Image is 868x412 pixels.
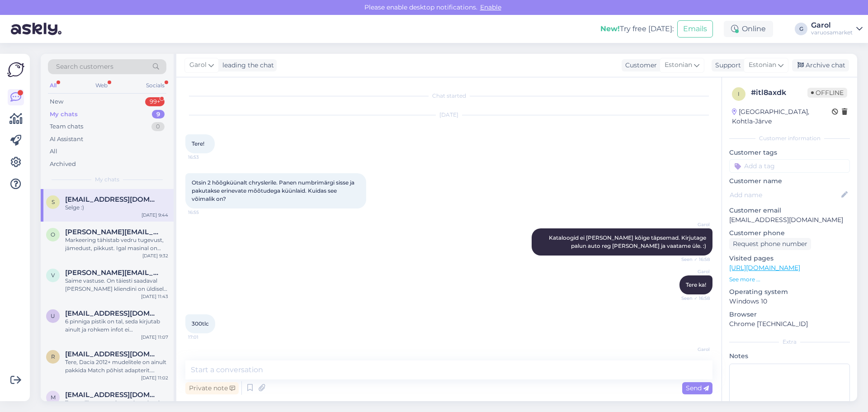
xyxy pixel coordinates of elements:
p: Customer email [729,206,850,215]
div: Chat started [185,92,712,100]
span: Estonian [665,60,692,70]
div: [GEOGRAPHIC_DATA], Kohtla-Järve [732,107,832,126]
span: s [52,199,55,205]
p: Chrome [TECHNICAL_ID] [729,319,850,329]
span: Search customers [56,62,113,71]
div: All [48,80,58,91]
span: uudeltpeep@gmail.com [65,309,159,317]
span: Garol [676,346,710,353]
div: [DATE] 11:43 [141,293,168,300]
span: Garol [676,268,710,275]
div: 9 [152,110,165,119]
img: Askly Logo [7,61,24,78]
span: Offline [807,88,847,98]
div: Request phone number [729,238,811,250]
div: All [50,147,57,156]
span: Tere ka! [686,281,706,288]
span: 16:55 [188,209,222,216]
span: Garol [676,221,710,228]
input: Add name [730,190,840,200]
div: [DATE] 11:02 [141,374,168,381]
b: New! [600,24,620,33]
div: Garol [811,22,853,29]
div: Support [712,61,741,70]
div: Try free [DATE]: [600,24,674,34]
span: ruve@live.com [65,350,159,358]
div: Online [724,21,773,37]
div: AI Assistant [50,135,83,144]
div: Socials [144,80,166,91]
div: Web [94,80,109,91]
span: Seen ✓ 16:58 [676,295,710,302]
span: Garol [189,60,207,70]
button: Emails [677,20,713,38]
p: [EMAIL_ADDRESS][DOMAIN_NAME] [729,215,850,225]
span: Otsin 2 hõõgküünalt chryslerile. Panen numbrimärgi sisse ja pakutakse erinevate mõõtudega küünlai... [192,179,356,202]
span: V [51,272,55,279]
span: siseminevabadus@gmail.com [65,195,159,204]
div: leading the chat [219,61,274,70]
p: Customer phone [729,228,850,238]
div: 6 pinniga pistik on tal, seda kirjutab ainult ja rohkem infot ei [PERSON_NAME]. Aga [PERSON_NAME]... [65,317,168,334]
div: Extra [729,338,850,346]
div: [DATE] 9:32 [142,252,168,259]
span: i [738,90,740,97]
p: Operating system [729,287,850,297]
span: Send [686,384,709,392]
p: Notes [729,351,850,361]
div: 0 [151,122,165,131]
div: [DATE] 9:44 [142,212,168,218]
p: Customer tags [729,148,850,157]
div: My chats [50,110,78,119]
span: o [51,231,55,238]
div: G [795,23,807,35]
span: 300tlc [192,320,209,327]
span: Kataloogid ei [PERSON_NAME] kõige täpsemad. Kirjutage palun auto reg [PERSON_NAME] ja vaatame üle... [549,234,708,249]
div: Archived [50,160,76,169]
div: Archive chat [792,59,849,71]
input: Add a tag [729,159,850,173]
div: 99+ [145,97,165,106]
div: Private note [185,382,239,394]
span: Seen ✓ 16:58 [676,256,710,263]
div: Customer information [729,134,850,142]
div: Markeering tähistab vedru tugevust, jämedust, pikkust. Igal masinal on palju erinevaid varustuse ... [65,236,168,252]
span: martensink@gmail.com [65,391,159,399]
span: r [51,353,55,360]
p: Customer name [729,176,850,186]
span: Estonian [749,60,776,70]
span: onopa.raido@gmail.com [65,228,159,236]
span: Vallo.nolvak1983@gmail.com [65,269,159,277]
a: [URL][DOMAIN_NAME] [729,264,800,272]
div: Team chats [50,122,83,131]
a: Garolvaruosamarket [811,22,863,36]
div: New [50,97,63,106]
p: Windows 10 [729,297,850,306]
span: My chats [95,175,119,184]
div: Selge :) [65,204,168,212]
span: 16:53 [188,154,222,161]
div: Customer [622,61,657,70]
div: [DATE] [185,111,712,119]
p: Visited pages [729,254,850,263]
span: m [51,394,56,401]
span: Enable [477,3,504,11]
div: Saime vastuse. On täiesti saadaval [PERSON_NAME] kliendini on üldiselt kuni 3tp. [65,277,168,293]
span: Tere! [192,140,204,147]
div: # itl8axdk [751,87,807,98]
p: See more ... [729,275,850,284]
div: [DATE] 11:07 [141,334,168,341]
p: Browser [729,310,850,319]
span: u [51,313,55,319]
div: Tere, Dacia 2012+ mudelitele on ainult pakkida Match põhist adapterit. Ühildub siis Match seadmet... [65,358,168,374]
div: varuosamarket [811,29,853,36]
span: 17:01 [188,334,222,341]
